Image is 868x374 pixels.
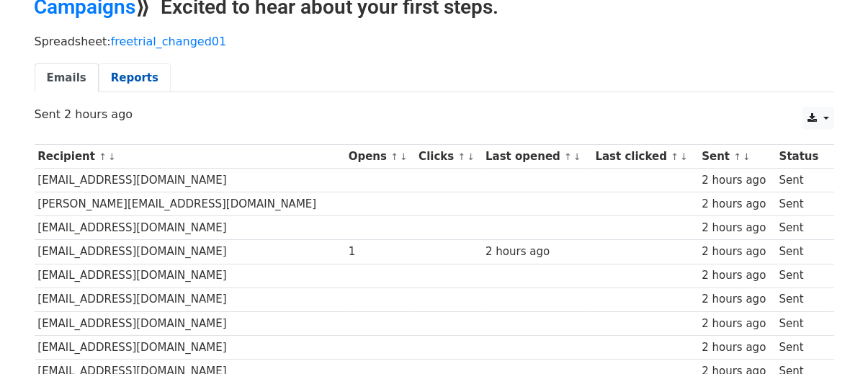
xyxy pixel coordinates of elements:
a: Emails [35,63,99,93]
iframe: Chat Widget [796,305,868,374]
a: ↑ [671,151,679,162]
td: [EMAIL_ADDRESS][DOMAIN_NAME] [35,169,345,192]
div: 2 hours ago [702,244,772,260]
a: ↑ [457,151,465,162]
td: Sent [776,192,826,216]
a: ↓ [743,151,751,162]
th: Status [776,145,826,169]
td: Sent [776,311,826,335]
td: Sent [776,240,826,264]
a: ↓ [400,151,408,162]
div: 2 hours ago [702,172,772,189]
p: Spreadsheet: [35,34,834,49]
td: [EMAIL_ADDRESS][DOMAIN_NAME] [35,288,345,311]
p: Sent 2 hours ago [35,107,834,122]
td: [EMAIL_ADDRESS][DOMAIN_NAME] [35,216,345,240]
th: Opens [345,145,415,169]
a: ↑ [733,151,741,162]
td: Sent [776,335,826,359]
th: Recipient [35,145,345,169]
div: 2 hours ago [486,244,589,260]
td: Sent [776,264,826,288]
th: Sent [698,145,775,169]
a: freetrial_changed01 [111,35,227,48]
div: 2 hours ago [702,339,772,356]
div: 1 [349,244,412,260]
div: 2 hours ago [702,316,772,332]
div: 2 hours ago [702,291,772,308]
td: [EMAIL_ADDRESS][DOMAIN_NAME] [35,311,345,335]
td: [EMAIL_ADDRESS][DOMAIN_NAME] [35,264,345,288]
td: Sent [776,169,826,192]
td: [EMAIL_ADDRESS][DOMAIN_NAME] [35,240,345,264]
th: Clicks [415,145,482,169]
a: ↓ [680,151,688,162]
td: [EMAIL_ADDRESS][DOMAIN_NAME] [35,335,345,359]
a: ↓ [467,151,475,162]
a: ↑ [390,151,398,162]
td: Sent [776,216,826,240]
div: 2 hours ago [702,220,772,236]
a: ↓ [108,151,116,162]
th: Last opened [482,145,591,169]
a: ↑ [99,151,107,162]
th: Last clicked [592,145,699,169]
a: Reports [99,63,171,93]
div: 2 hours ago [702,196,772,213]
a: ↑ [564,151,572,162]
a: ↓ [573,151,581,162]
td: Sent [776,288,826,311]
td: [PERSON_NAME][EMAIL_ADDRESS][DOMAIN_NAME] [35,192,345,216]
div: 2 hours ago [702,267,772,284]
